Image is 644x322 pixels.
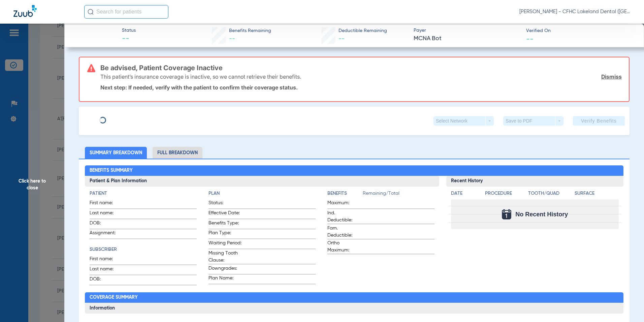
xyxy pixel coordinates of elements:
[502,209,511,219] img: Calendar
[327,190,363,197] h4: Benefits
[208,190,316,197] h4: Plan
[208,230,241,239] span: Plan Type:
[208,220,241,229] span: Benefits Type:
[526,27,633,34] span: Verified On
[122,34,136,44] span: --
[85,165,624,176] h2: Benefits Summary
[414,34,520,43] span: MCNA Bot
[327,210,360,224] span: Ind. Deductible:
[90,246,197,253] h4: Subscriber
[208,265,241,274] span: Downgrades:
[208,250,241,264] span: Missing Tooth Clause:
[208,240,241,249] span: Waiting Period:
[90,276,123,285] span: DOB:
[519,8,631,15] span: [PERSON_NAME] - CFHC Lakeland Dental ([GEOGRAPHIC_DATA])
[451,190,479,197] h4: Date
[575,190,619,197] h4: Surface
[100,64,622,71] h3: Be advised, Patient Coverage Inactive
[339,36,345,42] span: --
[87,64,95,72] img: error-icon
[515,211,568,218] span: No Recent History
[526,35,534,42] span: --
[208,275,241,284] span: Plan Name:
[85,303,624,314] h3: Information
[90,266,123,275] span: Last name:
[90,210,123,219] span: Last name:
[100,84,622,91] p: Next step: If needed, verify with the patient to confirm their coverage status.
[122,27,136,34] span: Status
[601,73,622,80] a: Dismiss
[90,230,123,239] span: Assignment:
[208,199,241,209] span: Status:
[88,9,94,15] img: Search Icon
[339,27,387,34] span: Deductible Remaining
[414,27,520,34] span: Payer
[327,199,360,209] span: Maximum:
[327,225,360,239] span: Fam. Deductible:
[363,190,434,199] span: Remaining/Total
[90,256,123,265] span: First name:
[85,176,440,187] h3: Patient & Plan Information
[610,290,644,322] iframe: Chat Widget
[90,190,197,197] h4: Patient
[327,240,360,254] span: Ortho Maximum:
[90,220,123,229] span: DOB:
[100,73,301,80] p: This patient’s insurance coverage is inactive, so we cannot retrieve their benefits.
[327,190,363,199] app-breakdown-title: Benefits
[528,190,572,197] h4: Tooth/Quad
[208,210,241,219] span: Effective Date:
[13,5,37,17] img: Zuub Logo
[229,36,235,42] span: --
[85,292,624,303] h2: Coverage Summary
[84,5,168,19] input: Search for patients
[528,190,572,199] app-breakdown-title: Tooth/Quad
[451,190,479,199] app-breakdown-title: Date
[485,190,526,199] app-breakdown-title: Procedure
[446,176,623,187] h3: Recent History
[90,199,123,209] span: First name:
[485,190,526,197] h4: Procedure
[85,147,147,159] li: Summary Breakdown
[229,27,271,34] span: Benefits Remaining
[575,190,619,199] app-breakdown-title: Surface
[153,147,202,159] li: Full Breakdown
